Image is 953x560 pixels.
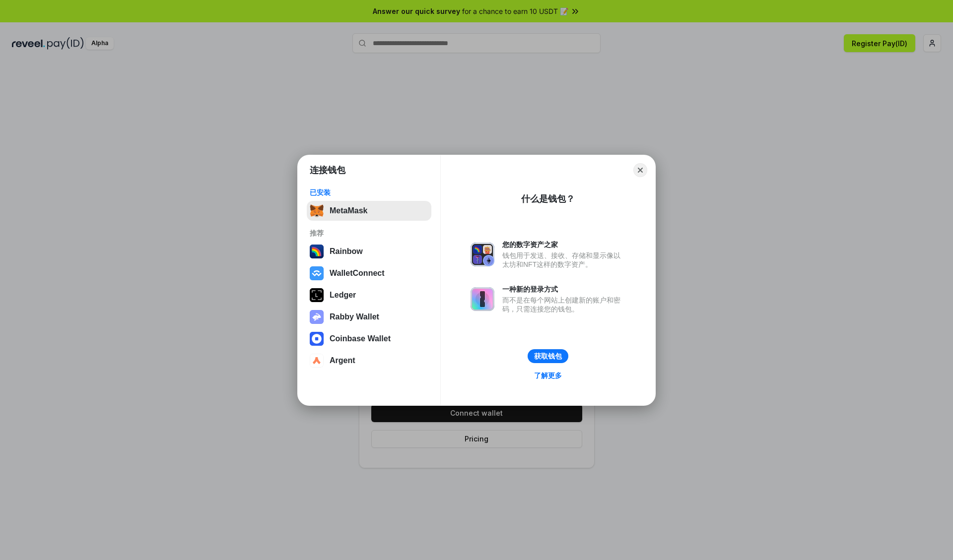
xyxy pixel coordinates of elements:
[307,307,431,327] button: Rabby Wallet
[310,164,345,176] h1: 连接钱包
[310,245,324,258] img: svg+xml,%3Csvg%20width%3D%22120%22%20height%3D%22120%22%20viewBox%3D%220%200%20120%20120%22%20fil...
[310,204,324,218] img: svg+xml,%3Csvg%20fill%3D%22none%22%20height%3D%2233%22%20viewBox%3D%220%200%2035%2033%22%20width%...
[310,332,324,346] img: svg+xml,%3Csvg%20width%3D%2228%22%20height%3D%2228%22%20viewBox%3D%220%200%2028%2028%22%20fill%3D...
[310,288,324,302] img: svg+xml,%3Csvg%20xmlns%3D%22http%3A%2F%2Fwww.w3.org%2F2000%2Fsvg%22%20width%3D%2228%22%20height%3...
[471,287,494,311] img: svg+xml,%3Csvg%20xmlns%3D%22http%3A%2F%2Fwww.w3.org%2F2000%2Fsvg%22%20fill%3D%22none%22%20viewBox...
[307,351,431,371] button: Argent
[330,291,356,300] div: Ledger
[310,266,324,280] img: svg+xml,%3Csvg%20width%3D%2228%22%20height%3D%2228%22%20viewBox%3D%220%200%2028%2028%22%20fill%3D...
[502,285,625,294] div: 一种新的登录方式
[310,354,324,368] img: svg+xml,%3Csvg%20width%3D%2228%22%20height%3D%2228%22%20viewBox%3D%220%200%2028%2028%22%20fill%3D...
[307,285,431,305] button: Ledger
[330,312,379,321] div: Rabby Wallet
[528,349,568,363] button: 获取钱包
[307,329,431,349] button: Coinbase Wallet
[521,193,575,205] div: 什么是钱包？
[310,188,428,197] div: 已安装
[534,352,562,361] div: 获取钱包
[307,263,431,283] button: WalletConnect
[502,240,625,249] div: 您的数字资产之家
[330,269,385,278] div: WalletConnect
[528,369,568,382] a: 了解更多
[307,242,431,261] button: Rainbow
[330,247,363,256] div: Rainbow
[471,243,494,266] img: svg+xml,%3Csvg%20xmlns%3D%22http%3A%2F%2Fwww.w3.org%2F2000%2Fsvg%22%20fill%3D%22none%22%20viewBox...
[633,163,647,177] button: Close
[502,296,625,313] div: 而不是在每个网站上创建新的账户和密码，只需连接您的钱包。
[310,310,324,324] img: svg+xml,%3Csvg%20xmlns%3D%22http%3A%2F%2Fwww.w3.org%2F2000%2Fsvg%22%20fill%3D%22none%22%20viewBox...
[330,206,367,215] div: MetaMask
[330,334,391,343] div: Coinbase Wallet
[330,356,355,365] div: Argent
[307,201,431,221] button: MetaMask
[534,371,562,380] div: 了解更多
[310,229,428,238] div: 推荐
[502,251,625,269] div: 钱包用于发送、接收、存储和显示像以太坊和NFT这样的数字资产。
